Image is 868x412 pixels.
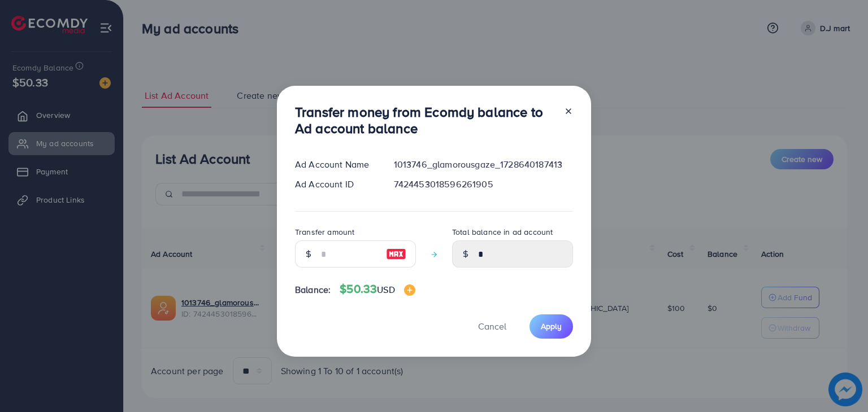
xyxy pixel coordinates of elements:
div: 7424453018596261905 [385,178,582,191]
label: Total balance in ad account [452,226,553,238]
span: Balance: [295,283,331,296]
button: Apply [530,314,573,339]
h3: Transfer money from Ecomdy balance to Ad account balance [295,104,555,137]
span: Apply [541,321,562,332]
span: Cancel [478,320,506,332]
h4: $50.33 [340,282,415,296]
button: Cancel [464,314,520,339]
div: 1013746_glamorousgaze_1728640187413 [385,158,582,171]
img: image [386,247,406,261]
div: Ad Account Name [286,158,385,171]
img: image [404,284,415,296]
div: Ad Account ID [286,178,385,191]
label: Transfer amount [295,226,354,238]
span: USD [377,283,394,296]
